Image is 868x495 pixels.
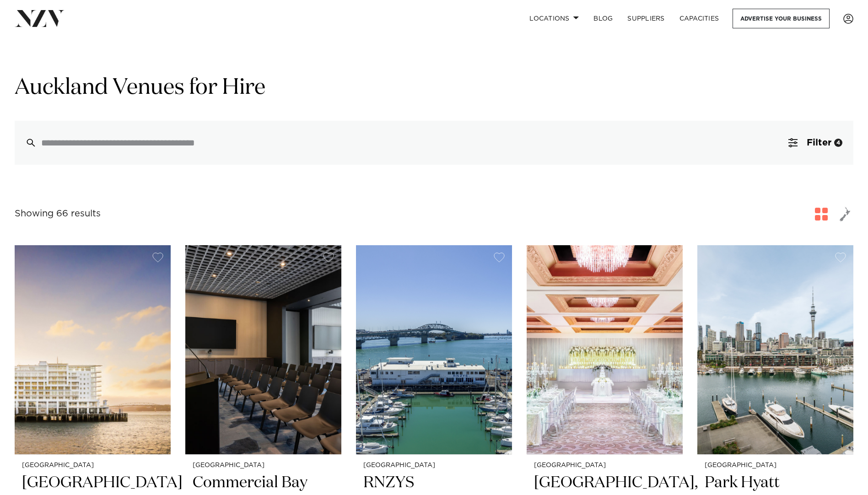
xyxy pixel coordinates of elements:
[193,462,334,469] small: [GEOGRAPHIC_DATA]
[534,462,675,469] small: [GEOGRAPHIC_DATA]
[586,9,620,28] a: BLOG
[672,9,727,28] a: Capacities
[15,74,853,102] h1: Auckland Venues for Hire
[363,462,505,469] small: [GEOGRAPHIC_DATA]
[15,207,101,221] div: Showing 66 results
[733,9,830,28] a: Advertise your business
[620,9,672,28] a: SUPPLIERS
[705,462,846,469] small: [GEOGRAPHIC_DATA]
[834,139,842,147] div: 4
[22,462,163,469] small: [GEOGRAPHIC_DATA]
[15,10,65,27] img: nzv-logo.png
[807,138,831,147] span: Filter
[522,9,586,28] a: Locations
[777,121,853,165] button: Filter4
